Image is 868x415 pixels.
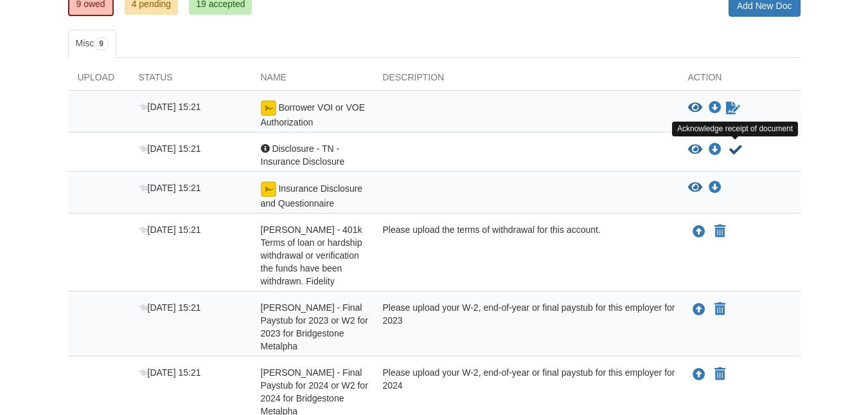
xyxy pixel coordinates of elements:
span: [DATE] 15:21 [139,302,201,313]
button: View Disclosure - TN - Insurance Disclosure [688,143,702,156]
span: [DATE] 15:21 [139,102,201,112]
button: Upload Robert Hannigan - Final Paystub for 2024 or W2 for 2024 for Bridgestone Metalpha [691,366,707,383]
button: Declare Robert Hannigan - Final Paystub for 2023 or W2 for 2023 for Bridgestone Metalpha not appl... [713,302,727,317]
span: [PERSON_NAME] - Final Paystub for 2023 or W2 for 2023 for Bridgestone Metalpha [261,302,368,351]
a: Download Insurance Disclosure and Questionnaire [709,183,722,193]
span: [DATE] 15:21 [139,367,201,378]
a: Sign Form [725,100,741,116]
span: [DATE] 15:21 [139,183,201,193]
button: Acknowledge receipt of document [728,142,743,158]
span: Insurance Disclosure and Questionnaire [261,183,363,208]
img: Ready for you to esign [261,100,276,116]
span: [PERSON_NAME] - 401k Terms of loan or hardship withdrawal or verification the funds have been wit... [261,225,362,286]
span: [DATE] 15:21 [139,225,201,235]
span: [DATE] 15:21 [139,143,201,154]
button: Upload Robert Hannigan - 401k Terms of loan or hardship withdrawal or verification the funds have... [691,223,707,240]
a: Download Disclosure - TN - Insurance Disclosure [709,145,722,155]
div: Name [251,71,373,90]
button: Declare Robert Hannigan - 401k Terms of loan or hardship withdrawal or verification the funds hav... [713,224,727,239]
a: Download Borrower VOI or VOE Authorization [709,103,722,113]
span: Borrower VOI or VOE Authorization [261,102,365,127]
button: View Borrower VOI or VOE Authorization [688,102,702,115]
div: Please upload the terms of withdrawal for this account. [373,223,678,288]
div: Status [129,71,251,90]
button: Upload Robert Hannigan - Final Paystub for 2023 or W2 for 2023 for Bridgestone Metalpha [691,301,707,318]
span: 9 [94,37,109,50]
div: Upload [68,71,129,90]
div: Acknowledge receipt of document [672,122,798,136]
span: Disclosure - TN - Insurance Disclosure [261,143,345,167]
div: Description [373,71,678,90]
button: View Insurance Disclosure and Questionnaire [688,181,702,194]
div: Please upload your W-2, end-of-year or final paystub for this employer for 2023 [373,301,678,353]
div: Action [678,71,801,90]
img: esign [261,181,276,197]
a: Misc [68,30,116,58]
button: Declare Robert Hannigan - Final Paystub for 2024 or W2 for 2024 for Bridgestone Metalpha not appl... [713,367,727,382]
